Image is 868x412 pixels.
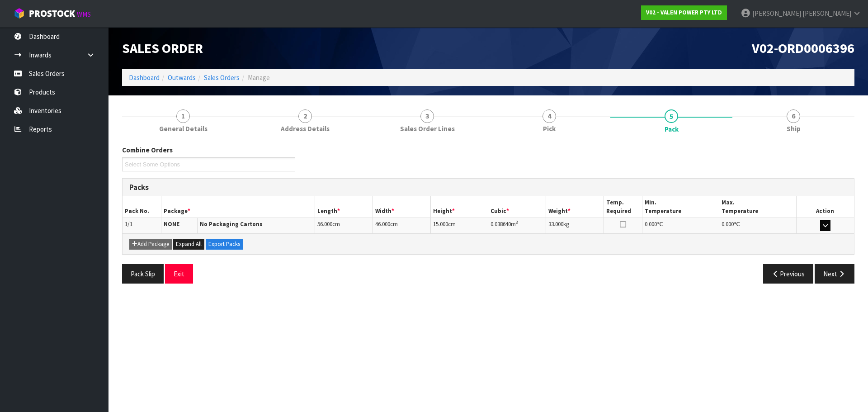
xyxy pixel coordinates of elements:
[164,220,179,228] strong: NONE
[176,240,202,248] span: Expand All
[129,73,160,82] a: Dashboard
[646,9,722,16] strong: V02 - VALEN POWER PTY LTD
[642,218,719,234] td: ℃
[546,218,604,234] td: kg
[317,220,332,228] span: 56.000
[488,196,546,218] th: Cubic
[14,8,25,19] img: cube-alt.png
[206,239,243,250] button: Export Packs
[719,218,796,234] td: ℃
[123,196,161,218] th: Pack No.
[122,145,173,155] label: Combine Orders
[802,9,851,18] span: [PERSON_NAME]
[29,8,75,19] span: ProStock
[787,109,800,123] span: 6
[375,220,390,228] span: 46.000
[248,73,270,82] span: Manage
[161,196,315,218] th: Package
[665,124,679,134] span: Pack
[546,196,604,218] th: Weight
[722,220,734,228] span: 0.000
[122,264,164,284] button: Pack Slip
[77,10,91,19] small: WMS
[796,196,854,218] th: Action
[204,73,240,82] a: Sales Orders
[315,196,373,218] th: Length
[168,73,196,82] a: Outwards
[373,218,430,234] td: cm
[165,264,193,284] button: Exit
[420,109,434,123] span: 3
[787,124,801,133] span: Ship
[122,39,203,57] span: Sales Order
[719,196,796,218] th: Max. Temperature
[604,196,642,218] th: Temp. Required
[752,9,801,18] span: [PERSON_NAME]
[315,218,373,234] td: cm
[200,220,262,228] strong: No Packaging Cartons
[129,239,172,250] button: Add Package
[173,239,204,250] button: Expand All
[516,219,518,225] sup: 3
[159,124,208,133] span: General Details
[645,220,657,228] span: 0.000
[400,124,455,133] span: Sales Order Lines
[548,220,563,228] span: 33.000
[430,218,488,234] td: cm
[543,124,556,133] span: Pick
[122,138,854,290] span: Pack
[176,109,190,123] span: 1
[488,218,546,234] td: m
[129,183,847,192] h3: Packs
[433,220,448,228] span: 15.000
[752,39,854,57] span: V02-ORD0006396
[430,196,488,218] th: Height
[815,264,854,284] button: Next
[281,124,330,133] span: Address Details
[542,109,556,123] span: 4
[125,220,132,228] span: 1/1
[298,109,312,123] span: 2
[763,264,814,284] button: Previous
[373,196,430,218] th: Width
[642,196,719,218] th: Min. Temperature
[665,109,678,123] span: 5
[491,220,511,228] span: 0.038640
